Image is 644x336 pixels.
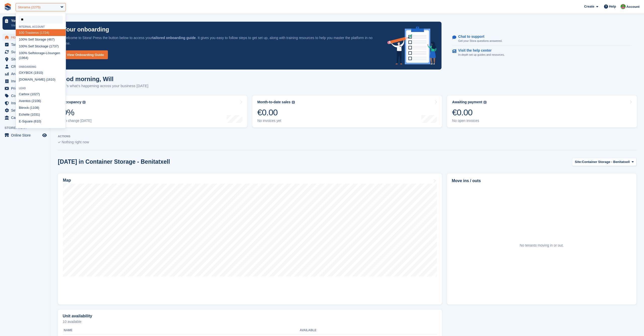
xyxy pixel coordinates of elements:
div: Echelle ( 31) [16,111,66,118]
a: Occupancy 0% No change [DATE] [57,95,247,127]
span: 10 [51,78,54,81]
img: icon-info-grey-7440780725fd019a000dd9b08b2336e03edf1995a4989e88bcd33f0948082b44.svg [83,101,86,104]
span: 10 [19,44,22,48]
div: 0% Self Stockage (1737) [16,43,66,50]
a: Month-to-date sales €0.00 No invoices yet [252,95,442,127]
img: Will McNeilly [621,4,626,9]
span: Analytics [11,70,41,77]
img: icon-info-grey-7440780725fd019a000dd9b08b2336e03edf1995a4989e88bcd33f0948082b44.svg [484,101,487,104]
h2: Map [63,178,71,183]
p: 10 available [63,320,437,323]
div: 0% [62,107,92,118]
div: Occupancy [62,100,81,104]
a: menu [3,114,48,121]
img: onboarding-info-6c161a55d2c0e0a8cae90662b2fe09162a5109e8cc188191df67fb4f79e88e88.svg [387,27,437,64]
div: No invoices yet [257,119,295,123]
a: Awaiting payment €0.00 No open invoices [447,95,637,127]
p: Welcome to Stora! Press the button below to access your . It gives you easy to follow steps to ge... [63,35,379,46]
a: menu [3,56,48,63]
a: Chat to support Get your Stora questions answered. [452,32,632,46]
span: Home [11,34,41,41]
span: Account [626,4,639,9]
p: Your onboarding [11,19,41,22]
a: menu [3,99,48,107]
img: stora-icon-8386f47178a22dfd0bd8f6a31ec36ba5ce8667c1dd55bd0f319d3a0aa187defe.svg [4,3,12,11]
div: Storama (2275) [18,5,41,10]
span: Site: [575,159,582,164]
div: No change [DATE] [62,119,92,123]
th: Available [300,326,384,334]
div: Locabox ( 00) [16,125,66,131]
a: menu [3,70,48,77]
p: In-depth set up guides and resources. [458,53,505,57]
a: menu [3,107,48,114]
div: €0.00 [257,107,295,118]
a: menu [3,132,48,139]
span: Invoices [11,78,41,85]
p: Your onboarding [63,27,109,32]
a: Your onboarding View next steps [3,16,48,30]
p: Here's what's happening across your business [DATE] [58,83,148,89]
span: Container Storage - Benitatxell [582,159,630,164]
div: Aventos (2 6) [16,97,66,104]
span: Subscriptions [11,48,41,55]
h2: [DATE] in Container Storage - Benitatxell [58,158,170,165]
span: Sites [11,56,41,63]
a: menu [3,34,48,41]
div: E-Square (6 ) [16,118,66,125]
a: menu [3,63,48,70]
span: 10 [32,113,35,116]
span: 10 [19,31,22,35]
span: Settings [11,107,41,114]
strong: tailored onboarding guide [152,36,196,40]
span: 10 [38,71,42,75]
div: €0.00 [452,107,487,118]
span: Capital [11,114,41,121]
p: View next steps [11,23,41,28]
th: Name [63,326,300,334]
span: 10 [33,126,37,130]
div: Month-to-date sales [257,100,291,104]
div: No open invoices [452,119,487,123]
div: Onboarding [16,65,66,68]
span: Help [609,4,616,9]
button: Site: Container Storage - Benitatxell [572,158,636,166]
a: menu [3,92,48,99]
a: menu [3,41,48,48]
span: Tasks [11,41,41,48]
a: Map [58,174,442,305]
span: 10 [34,99,38,103]
span: 10 [31,92,35,96]
div: Awaiting payment [452,100,482,104]
div: [DOMAIN_NAME] (16 ) [16,76,66,83]
span: Insurance [11,99,41,107]
p: ACTIONS [58,135,636,138]
div: Internal account [16,25,66,28]
span: 10 [19,51,22,55]
a: Visit the help center In-depth set up guides and resources. [452,46,632,59]
span: 10 [33,106,36,110]
p: Get your Stora questions answered. [458,39,502,43]
img: blank_slate_check_icon-ba018cac091ee9be17c0a81a6c232d5eb81de652e7a59be601be346b1b6ddf79.svg [58,141,61,143]
div: 0% Self Storage (467) [16,36,66,43]
a: Preview store [42,132,48,138]
div: 0 Trasteros (1724) [16,29,66,36]
span: Online Store [11,132,41,139]
h1: Good morning, Will [58,76,148,82]
img: icon-info-grey-7440780725fd019a000dd9b08b2336e03edf1995a4989e88bcd33f0948082b44.svg [292,101,295,104]
span: Coupons [11,92,41,99]
a: View Onboarding Guide [63,50,108,59]
p: Visit the help center [458,48,501,53]
a: menu [3,48,48,55]
a: menu [3,78,48,85]
div: Carbox ( 27) [16,91,66,97]
span: Create [584,4,594,9]
span: Storefront [5,125,50,130]
span: Pricing [11,85,41,92]
p: Chat to support [458,35,498,39]
span: 10 [19,38,22,41]
h2: Move ins / outs [452,178,632,184]
h2: Unit availability [63,314,92,318]
div: 0% Selfstorage-Lösungen (1964) [16,50,66,61]
div: Bitrock (1 8) [16,104,66,111]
